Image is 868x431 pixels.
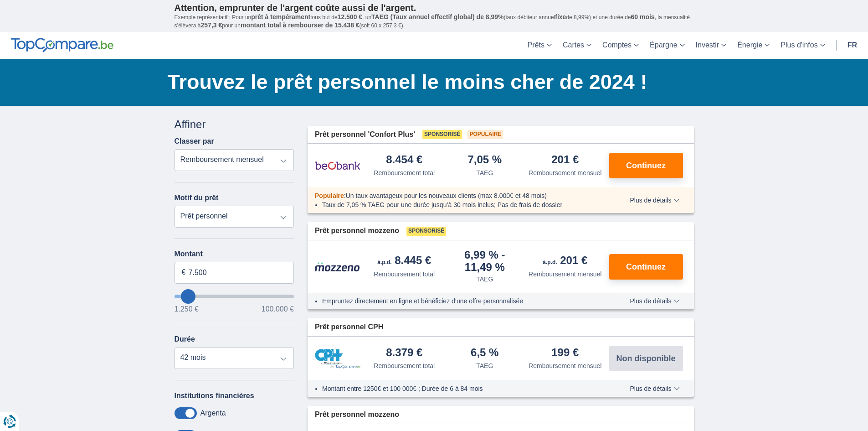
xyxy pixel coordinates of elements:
label: Classer par [175,137,214,145]
a: Cartes [557,32,597,59]
div: 7,05 % [467,154,502,166]
div: TAEG [476,275,493,284]
div: Remboursement total [374,168,435,177]
div: Affiner [175,117,294,132]
button: Non disponible [609,346,683,371]
input: wantToBorrow [175,295,294,298]
img: pret personnel Mozzeno [315,262,360,272]
span: Prêt personnel mozzeno [315,410,399,420]
span: Un taux avantageux pour les nouveaux clients (max 8.000€ et 48 mois) [346,192,547,199]
img: pret personnel Beobank [315,154,360,177]
div: 8.379 € [386,347,422,359]
span: Prêt personnel 'Confort Plus' [315,130,415,140]
span: Populaire [315,192,344,199]
span: Prêt personnel mozzeno [315,226,399,236]
span: Non disponible [616,354,676,363]
label: Durée [175,335,195,343]
a: Comptes [597,32,644,59]
div: 201 € [551,154,579,166]
label: Argenta [200,409,226,417]
label: Motif du prêt [175,194,219,202]
span: 1.250 € [175,306,199,313]
a: Énergie [732,32,775,59]
p: Exemple représentatif : Pour un tous but de , un (taux débiteur annuel de 8,99%) et une durée de ... [175,13,694,30]
span: fixe [555,13,566,21]
button: Plus de détails [623,297,686,305]
div: 8.454 € [386,154,422,166]
p: Attention, emprunter de l'argent coûte aussi de l'argent. [175,2,694,13]
span: 257,3 € [201,21,222,29]
div: Remboursement total [374,270,435,279]
div: 8.445 € [377,255,431,268]
div: 6,5 % [471,347,498,359]
label: Montant [175,250,294,258]
span: Plus de détails [630,385,679,392]
div: 199 € [551,347,579,359]
li: Taux de 7,05 % TAEG pour une durée jusqu’à 30 mois inclus; Pas de frais de dossier [322,200,603,209]
div: TAEG [476,168,493,177]
a: Investir [690,32,732,59]
span: prêt à tempérament [251,13,310,21]
div: TAEG [476,361,493,370]
span: Continuez [626,161,666,170]
h1: Trouvez le prêt personnel le moins cher de 2024 ! [168,68,694,96]
button: Plus de détails [623,385,686,392]
a: Épargne [644,32,690,59]
div: Remboursement total [374,361,435,370]
button: Continuez [609,153,683,178]
span: TAEG (Taux annuel effectif global) de 8,99% [371,13,503,21]
a: Plus d'infos [775,32,830,59]
span: Plus de détails [630,298,679,304]
span: Sponsorisé [406,227,446,236]
span: montant total à rembourser de 15.438 € [241,21,360,29]
span: Populaire [467,130,503,139]
div: : [308,191,611,200]
img: pret personnel CPH Banque [315,349,360,369]
li: Montant entre 1250€ et 100 000€ ; Durée de 6 à 84 mois [322,384,603,393]
li: Empruntez directement en ligne et bénéficiez d’une offre personnalisée [322,296,603,306]
label: Institutions financières [175,392,254,400]
span: € [182,267,186,278]
a: Prêts [522,32,557,59]
button: Plus de détails [623,197,686,204]
span: Plus de détails [630,197,679,203]
span: Prêt personnel CPH [315,322,383,332]
div: Remboursement mensuel [529,168,601,177]
div: 6,99 % [448,249,522,273]
img: TopCompare [11,38,113,52]
span: 12.500 € [338,13,363,21]
button: Continuez [609,254,683,280]
div: 201 € [543,255,587,268]
span: 60 mois [631,13,655,21]
span: Sponsorisé [422,130,462,139]
a: fr [842,32,863,59]
span: 100.000 € [262,306,294,313]
div: Remboursement mensuel [529,270,601,279]
span: Continuez [626,263,666,271]
div: Remboursement mensuel [529,361,601,370]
